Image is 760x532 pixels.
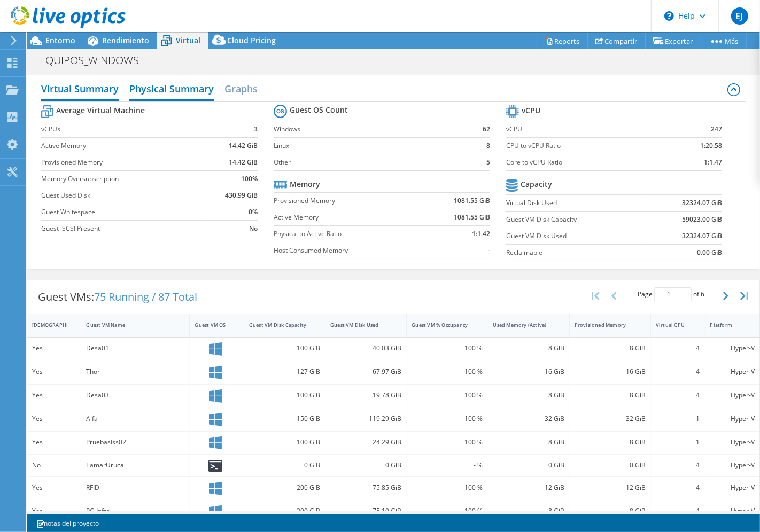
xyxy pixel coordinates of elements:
[656,505,700,517] div: 4
[704,157,722,168] b: 1:1.47
[656,413,700,425] div: 1
[506,247,648,258] label: Reclaimable
[710,342,755,354] div: Hyper-V
[290,179,320,190] b: Memory
[229,157,258,168] b: 14.42 GiB
[41,223,206,234] label: Guest iSCSI Present
[86,413,184,425] div: Alfa
[710,322,742,328] div: Platform
[697,247,722,258] b: 0.00 GiB
[701,33,747,49] a: Más
[86,342,184,354] div: Desa01
[86,482,184,494] div: RFID
[412,436,483,448] div: 100 %
[274,245,422,256] label: Host Consumed Memory
[32,459,76,471] div: No
[575,366,646,378] div: 16 GiB
[32,366,76,378] div: Yes
[32,342,76,354] div: Yes
[638,287,704,301] span: Page of
[330,459,401,471] div: 0 GiB
[412,342,483,354] div: 100 %
[29,517,106,530] a: notas del proyecto
[330,342,401,354] div: 40.03 GiB
[32,482,76,494] div: Yes
[86,366,184,378] div: Thor
[656,436,700,448] div: 1
[493,389,564,401] div: 8 GiB
[700,140,722,151] b: 1:20.58
[412,459,483,471] div: - %
[454,212,490,223] b: 1081.55 GiB
[656,342,700,354] div: 4
[575,505,646,517] div: 8 GiB
[330,389,401,401] div: 19.78 GiB
[86,459,184,471] div: TamarUruca
[129,78,214,101] h2: Physical Summary
[654,287,692,301] input: jump to page
[587,33,646,49] a: Compartir
[710,413,755,425] div: Hyper-V
[249,207,258,217] b: 0%
[227,35,276,45] span: Cloud Pricing
[575,436,646,448] div: 8 GiB
[229,140,258,151] b: 14.42 GiB
[493,505,564,517] div: 8 GiB
[249,366,320,378] div: 127 GiB
[454,195,490,206] b: 1081.55 GiB
[254,124,258,135] b: 3
[412,505,483,517] div: 100 %
[274,195,422,206] label: Provisioned Memory
[412,389,483,401] div: 100 %
[412,482,483,494] div: 100 %
[274,140,470,151] label: Linux
[493,413,564,425] div: 32 GiB
[249,482,320,494] div: 200 GiB
[249,389,320,401] div: 100 GiB
[656,322,687,328] div: Virtual CPU
[32,322,63,328] div: [DEMOGRAPHIC_DATA]
[195,322,226,328] div: Guest VM OS
[32,436,76,448] div: Yes
[27,280,208,314] div: Guest VMs:
[493,322,552,328] div: Used Memory (Active)
[483,124,490,135] b: 62
[176,35,200,45] span: Virtual
[41,174,206,184] label: Memory Oversubscription
[41,124,206,135] label: vCPUs
[330,366,401,378] div: 67.97 GiB
[412,413,483,425] div: 100 %
[32,389,76,401] div: Yes
[249,322,307,328] div: Guest VM Disk Capacity
[41,78,119,101] h2: Virtual Summary
[645,33,701,49] a: Exportar
[249,459,320,471] div: 0 GiB
[522,105,540,116] b: vCPU
[86,322,172,328] div: Guest VM Name
[224,78,258,99] h2: Graphs
[701,290,704,299] span: 6
[731,7,748,25] span: EJ
[32,413,76,425] div: Yes
[656,459,700,471] div: 4
[330,505,401,517] div: 75.19 GiB
[711,124,722,135] b: 247
[682,214,722,225] b: 59023.00 GiB
[656,366,700,378] div: 4
[35,54,156,66] h1: EQUIPOS_WINDOWS
[506,198,648,208] label: Virtual Disk Used
[575,482,646,494] div: 12 GiB
[710,366,755,378] div: Hyper-V
[488,245,490,256] b: -
[486,140,490,151] b: 8
[656,482,700,494] div: 4
[249,505,320,517] div: 200 GiB
[506,140,665,151] label: CPU to vCPU Ratio
[249,342,320,354] div: 100 GiB
[575,389,646,401] div: 8 GiB
[41,207,206,217] label: Guest Whitespace
[710,436,755,448] div: Hyper-V
[225,190,258,201] b: 430.99 GiB
[32,505,76,517] div: Yes
[486,157,490,168] b: 5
